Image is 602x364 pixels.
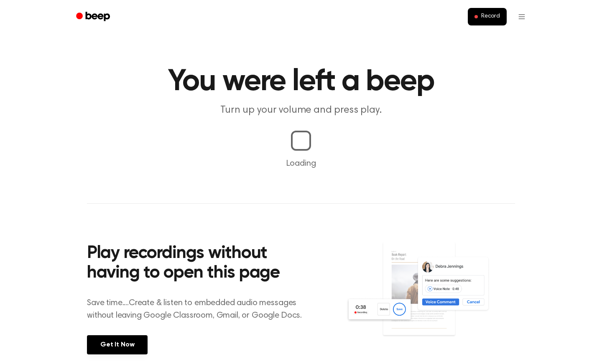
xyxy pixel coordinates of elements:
[10,157,592,170] p: Loading
[140,104,462,117] p: Turn up your volume and press play.
[468,8,507,25] button: Record
[87,335,148,354] a: Get It Now
[87,244,312,283] h2: Play recordings without having to open this page
[70,9,117,25] a: Beep
[346,241,515,354] img: Voice Comments on Docs and Recording Widget
[512,7,532,27] button: Open menu
[481,13,500,20] span: Record
[87,297,312,322] p: Save time....Create & listen to embedded audio messages without leaving Google Classroom, Gmail, ...
[87,67,515,97] h1: You were left a beep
